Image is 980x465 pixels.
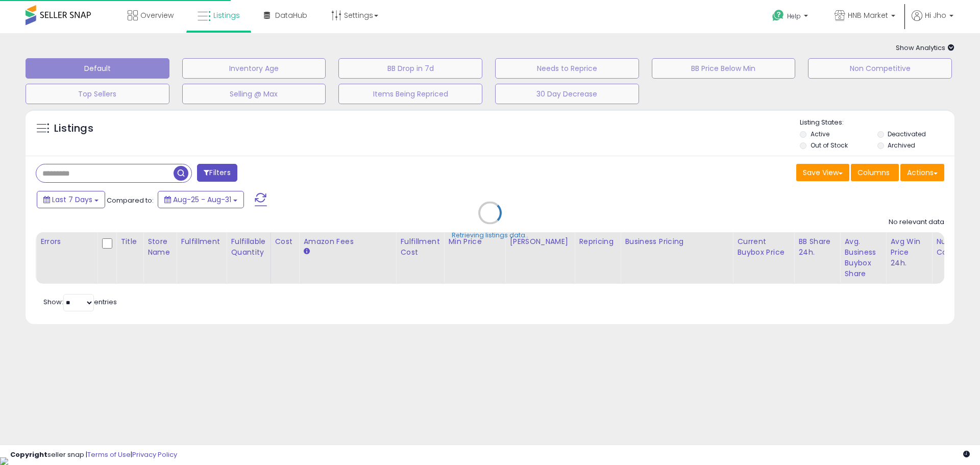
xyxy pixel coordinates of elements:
[275,10,307,20] span: DataHub
[338,84,482,104] button: Items Being Repriced
[132,450,177,459] a: Privacy Policy
[26,58,169,79] button: Default
[772,9,785,22] i: Get Help
[213,10,240,20] span: Listings
[787,12,801,20] span: Help
[764,2,818,33] a: Help
[896,43,954,53] span: Show Analytics
[182,58,326,79] button: Inventory Age
[925,10,946,20] span: Hi Jho
[140,10,174,20] span: Overview
[182,84,326,104] button: Selling @ Max
[495,58,639,79] button: Needs to Reprice
[808,58,952,79] button: Non Competitive
[495,84,639,104] button: 30 Day Decrease
[912,10,953,33] a: Hi Jho
[338,58,482,79] button: BB Drop in 7d
[452,231,528,240] div: Retrieving listings data..
[10,450,47,459] strong: Copyright
[10,450,177,460] div: seller snap | |
[26,84,169,104] button: Top Sellers
[652,58,796,79] button: BB Price Below Min
[848,10,888,20] span: HNB Market
[87,450,131,459] a: Terms of Use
